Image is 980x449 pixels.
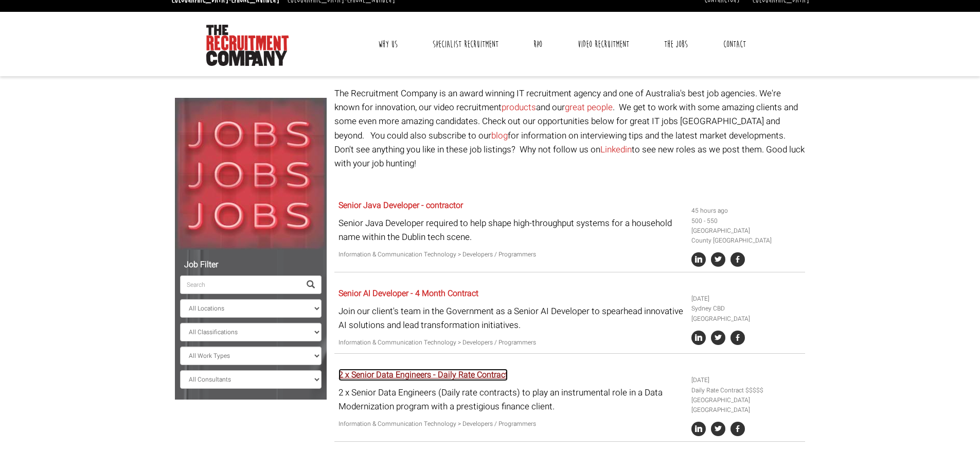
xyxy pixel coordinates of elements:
[180,275,300,294] input: Search
[691,294,801,304] li: [DATE]
[526,31,550,57] a: RPO
[338,386,684,413] p: 2 x Senior Data Engineers (Daily rate contracts) to play an instrumental role in a Data Moderniza...
[425,31,506,57] a: Specialist Recruitment
[338,199,463,212] a: Senior Java Developer - contractor
[600,143,632,156] a: Linkedin
[691,226,801,246] li: [GEOGRAPHIC_DATA] County [GEOGRAPHIC_DATA]
[180,261,322,270] h5: Job Filter
[338,369,508,381] a: 2 x Senior Data Engineers - Daily Rate Contract
[691,216,801,226] li: 500 - 550
[502,101,536,114] a: products
[691,395,801,415] li: [GEOGRAPHIC_DATA] [GEOGRAPHIC_DATA]
[691,386,801,395] li: Daily Rate Contract $$$$$
[338,250,684,260] p: Information & Communication Technology > Developers / Programmers
[338,419,684,429] p: Information & Communication Technology > Developers / Programmers
[656,31,696,57] a: The Jobs
[338,338,684,348] p: Information & Communication Technology > Developers / Programmers
[370,31,405,57] a: Why Us
[691,206,801,216] li: 45 hours ago
[491,129,508,142] a: blog
[334,87,805,170] p: The Recruitment Company is an award winning IT recruitment agency and one of Australia's best job...
[691,304,801,323] li: Sydney CBD [GEOGRAPHIC_DATA]
[338,287,478,300] a: Senior AI Developer - 4 Month Contract
[691,375,801,385] li: [DATE]
[338,216,684,244] p: Senior Java Developer required to help shape high-throughput systems for a household name within ...
[716,31,754,57] a: Contact
[338,304,684,332] p: Join our client's team in the Government as a Senior AI Developer to spearhead innovative AI solu...
[175,98,327,250] img: Jobs, Jobs, Jobs
[565,101,613,114] a: great people
[206,25,289,66] img: The Recruitment Company
[570,31,637,57] a: Video Recruitment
